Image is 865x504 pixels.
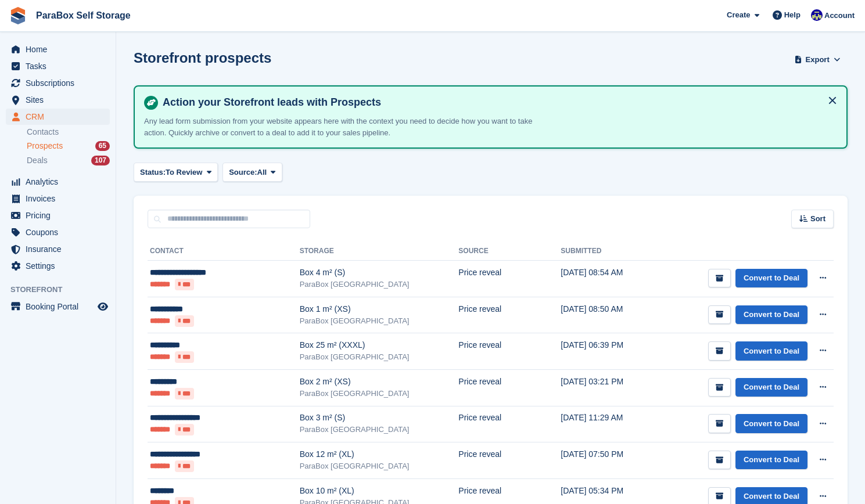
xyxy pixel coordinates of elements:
[6,241,110,257] a: menu
[26,190,95,207] span: Invoices
[561,369,651,406] td: [DATE] 03:21 PM
[96,300,110,314] a: Preview store
[158,96,837,109] h4: Action your Storefront leads with Prospects
[27,140,110,152] a: Prospects 65
[27,154,110,167] a: Deals 107
[300,376,459,388] div: Box 2 m² (XS)
[458,261,561,297] td: Price reveal
[300,339,459,351] div: Box 25 m² (XXXL)
[561,333,651,370] td: [DATE] 06:39 PM
[6,298,110,315] a: menu
[26,241,95,257] span: Insurance
[26,174,95,190] span: Analytics
[6,41,110,57] a: menu
[561,261,651,297] td: [DATE] 08:54 AM
[811,9,823,21] img: Gaspard Frey
[9,7,27,24] img: stora-icon-8386f47178a22dfd0bd8f6a31ec36ba5ce8667c1dd55bd0f319d3a0aa187defe.svg
[26,75,95,91] span: Subscriptions
[300,315,459,327] div: ParaBox [GEOGRAPHIC_DATA]
[458,406,561,442] td: Price reveal
[458,242,561,261] th: Source
[458,297,561,333] td: Price reveal
[6,58,110,74] a: menu
[10,284,116,296] span: Storefront
[166,167,202,178] span: To Review
[824,10,855,21] span: Account
[140,167,166,178] span: Status:
[26,224,95,240] span: Coupons
[6,258,110,274] a: menu
[26,41,95,57] span: Home
[806,54,830,66] span: Export
[222,163,282,182] button: Source: All
[257,167,267,178] span: All
[561,406,651,442] td: [DATE] 11:29 AM
[148,242,300,261] th: Contact
[95,141,110,151] div: 65
[300,388,459,399] div: ParaBox [GEOGRAPHIC_DATA]
[6,190,110,207] a: menu
[735,269,807,288] a: Convert to Deal
[26,92,95,108] span: Sites
[458,369,561,406] td: Price reveal
[561,242,651,261] th: Submitted
[26,298,95,315] span: Booking Portal
[27,141,63,152] span: Prospects
[134,50,271,66] h1: Storefront prospects
[26,258,95,274] span: Settings
[229,167,257,178] span: Source:
[300,485,459,497] div: Box 10 m² (XL)
[26,58,95,74] span: Tasks
[458,442,561,479] td: Price reveal
[735,451,807,470] a: Convert to Deal
[735,305,807,325] a: Convert to Deal
[31,6,135,25] a: ParaBox Self Storage
[792,50,843,69] button: Export
[727,9,750,21] span: Create
[300,303,459,315] div: Box 1 m² (XS)
[27,127,110,138] a: Contacts
[300,242,459,261] th: Storage
[300,279,459,290] div: ParaBox [GEOGRAPHIC_DATA]
[6,109,110,125] a: menu
[6,92,110,108] a: menu
[458,333,561,370] td: Price reveal
[735,378,807,397] a: Convert to Deal
[6,224,110,240] a: menu
[6,75,110,91] a: menu
[300,351,459,363] div: ParaBox [GEOGRAPHIC_DATA]
[300,448,459,460] div: Box 12 m² (XL)
[26,207,95,224] span: Pricing
[91,156,110,165] div: 107
[300,267,459,279] div: Box 4 m² (S)
[735,414,807,433] a: Convert to Deal
[784,9,801,21] span: Help
[6,207,110,224] a: menu
[300,424,459,435] div: ParaBox [GEOGRAPHIC_DATA]
[561,442,651,479] td: [DATE] 07:50 PM
[810,213,825,225] span: Sort
[144,116,551,138] p: Any lead form submission from your website appears here with the context you need to decide how y...
[134,163,218,182] button: Status: To Review
[300,460,459,472] div: ParaBox [GEOGRAPHIC_DATA]
[300,412,459,424] div: Box 3 m² (S)
[6,174,110,190] a: menu
[27,155,48,166] span: Deals
[735,341,807,361] a: Convert to Deal
[561,297,651,333] td: [DATE] 08:50 AM
[26,109,95,125] span: CRM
